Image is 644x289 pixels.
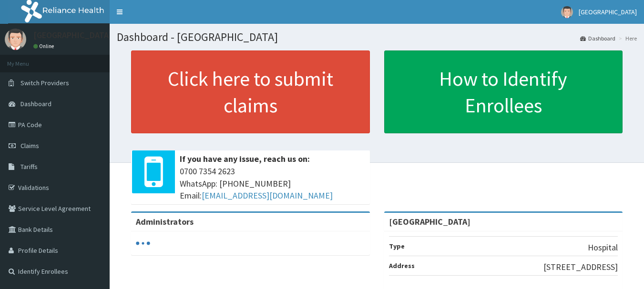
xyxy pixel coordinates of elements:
[561,6,573,18] img: User Image
[384,50,623,133] a: How to Identify Enrollees
[202,190,333,201] a: [EMAIL_ADDRESS][DOMAIN_NAME]
[580,34,615,42] a: Dashboard
[136,236,150,250] svg: audio-loading
[180,165,365,202] span: 0700 7354 2623 WhatsApp: [PHONE_NUMBER] Email:
[33,43,56,50] a: Online
[616,34,637,42] li: Here
[131,50,370,133] a: Click here to submit claims
[579,8,637,16] span: [GEOGRAPHIC_DATA]
[389,216,470,227] strong: [GEOGRAPHIC_DATA]
[543,261,618,273] p: [STREET_ADDRESS]
[20,79,69,87] span: Switch Providers
[20,162,38,171] span: Tariffs
[5,29,26,50] img: User Image
[20,100,51,108] span: Dashboard
[588,241,618,254] p: Hospital
[117,31,637,43] h1: Dashboard - [GEOGRAPHIC_DATA]
[180,153,310,164] b: If you have any issue, reach us on:
[389,261,415,270] b: Address
[136,216,194,227] b: Administrators
[389,242,405,250] b: Type
[33,31,112,40] p: [GEOGRAPHIC_DATA]
[20,141,39,150] span: Claims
